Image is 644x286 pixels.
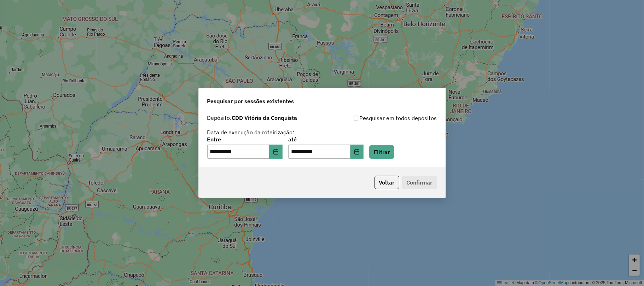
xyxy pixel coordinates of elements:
button: Choose Date [350,145,364,159]
button: Choose Date [269,145,283,159]
strong: CDD Vitória da Conquista [232,114,297,121]
label: Depósito: [207,113,297,122]
label: até [288,135,364,144]
label: Entre [207,135,283,144]
button: Filtrar [369,145,394,159]
button: Voltar [375,176,399,189]
label: Data de execução da roteirização: [207,128,295,136]
span: Pesquisar por sessões existentes [207,97,294,105]
div: Pesquisar em todos depósitos [322,114,437,122]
